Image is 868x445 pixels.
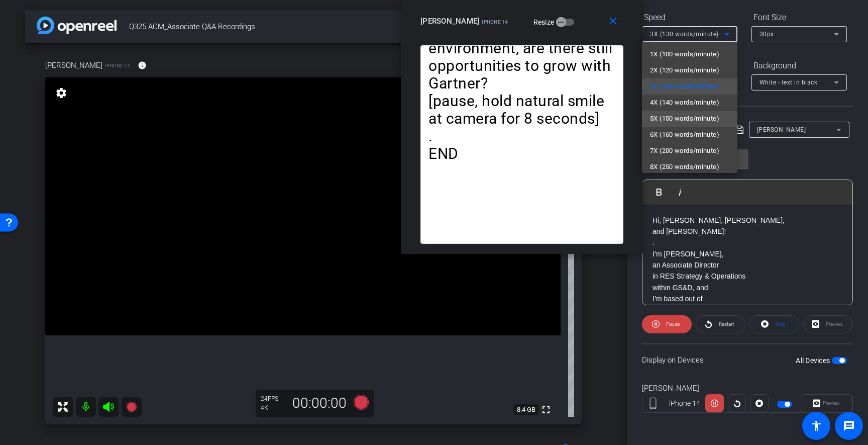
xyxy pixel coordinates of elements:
[650,80,719,93] span: 3X (130 words/minute)
[650,161,719,173] span: 8X (250 words/minute)
[650,113,719,125] span: 5X (150 words/minute)
[650,48,719,60] span: 1X (100 words/minute)
[650,97,719,109] span: 4X (140 words/minute)
[650,129,719,141] span: 6X (160 words/minute)
[650,64,719,76] span: 2X (120 words/minute)
[650,145,719,157] span: 7X (200 words/minute)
